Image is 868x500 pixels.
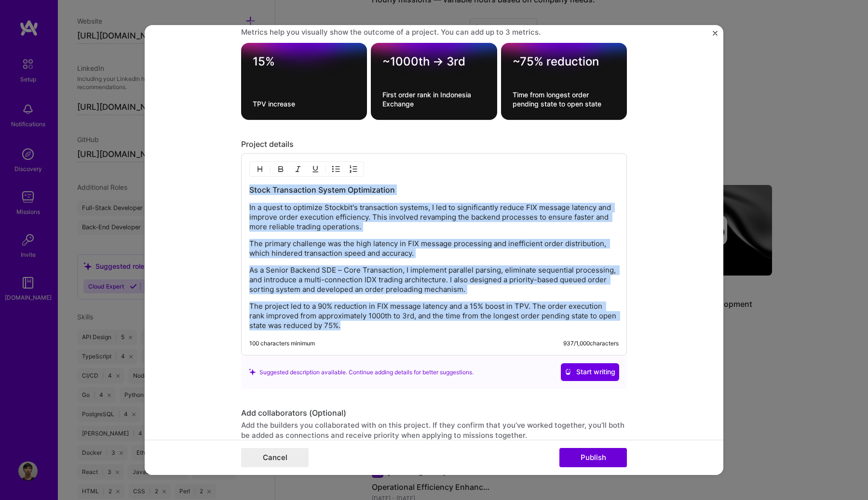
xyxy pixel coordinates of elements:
[249,184,619,195] h3: Stock Transaction System Optimization
[249,368,256,375] i: icon SuggestedTeams
[513,54,615,69] textarea: ~75% reduction
[249,340,315,347] div: 100 characters minimum
[249,203,619,232] p: In a quest to optimize Stockbit's transaction systems, I led to significantly reduce FIX message ...
[563,340,619,347] div: 937 / 1,000 characters
[241,408,627,418] div: Add collaborators (Optional)
[249,265,619,294] p: As a Senior Backend SDE – Core Transaction, I implement parallel parsing, eliminate sequential pr...
[253,99,355,108] textarea: TPV increase
[332,165,340,173] img: UL
[270,163,271,175] img: Divider
[312,165,319,173] img: Underline
[241,448,309,467] button: Cancel
[249,239,619,258] p: The primary challenge was the high latency in FIX message processing and inefficient order distri...
[241,139,627,149] div: Project details
[565,367,615,377] span: Start writing
[294,165,302,173] img: Italic
[350,165,357,173] img: OL
[249,367,474,377] div: Suggested description available. Continue adding details for better suggestions.
[249,302,619,330] p: The project led to a 90% reduction in FIX message latency and a 15% boost in TPV. The order execu...
[253,54,355,69] textarea: 15%
[565,368,571,375] i: icon CrystalBallWhite
[513,90,615,108] textarea: Time from longest order pending state to open state
[241,27,627,37] div: Metrics help you visually show the outcome of a project. You can add up to 3 metrics.
[277,165,285,173] img: Bold
[713,31,718,41] button: Close
[561,363,619,381] button: Start writing
[325,163,326,175] img: Divider
[256,165,264,173] img: Heading
[559,448,627,467] button: Publish
[241,420,627,440] div: Add the builders you collaborated with on this project. If they confirm that you’ve worked togeth...
[382,54,485,69] textarea: ~1000th -> 3rd
[382,90,485,108] textarea: First order rank in Indonesia Exchange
